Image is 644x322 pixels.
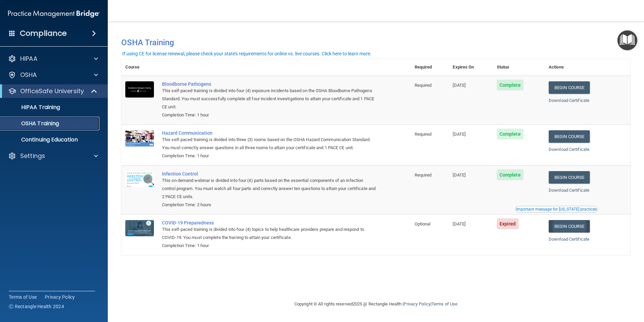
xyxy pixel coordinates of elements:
[9,303,64,310] span: Ⓒ Rectangle Health 2024
[162,225,377,242] div: This self-paced training is divided into four (4) topics to help healthcare providers prepare and...
[162,111,377,119] div: Completion Time: 1 hour
[527,274,636,301] iframe: Drift Widget Chat Controller
[45,294,75,300] a: Privacy Policy
[617,30,637,50] button: Open Resource Center
[20,152,45,160] p: Settings
[8,71,98,79] a: OSHA
[453,83,465,88] span: [DATE]
[549,171,590,184] a: Begin Course
[549,81,590,94] a: Begin Course
[415,83,432,88] span: Required
[8,152,98,160] a: Settings
[20,29,67,38] h4: Compliance
[162,152,377,160] div: Completion Time: 1 hour
[4,104,60,111] p: HIPAA Training
[8,7,100,21] img: PMB logo
[162,242,377,250] div: Completion Time: 1 hour
[162,81,377,87] a: Bloodborne Pathogens
[497,218,519,229] span: Expired
[162,130,377,136] a: Hazard Communication
[4,136,96,143] p: Continuing Education
[549,98,589,103] a: Download Certificate
[497,80,523,90] span: Complete
[549,130,590,143] a: Begin Course
[453,132,465,137] span: [DATE]
[515,206,598,213] button: Read this if you are a dental practitioner in the state of CA
[20,87,84,95] p: OfficeSafe University
[449,59,492,76] th: Expires On
[162,171,377,177] a: Infection Control
[549,220,590,233] a: Begin Course
[453,221,465,226] span: [DATE]
[162,220,377,225] a: COVID-19 Preparedness
[549,237,589,242] a: Download Certificate
[453,172,465,178] span: [DATE]
[121,50,373,57] button: If using CE for license renewal, please check your state's requirements for online vs. live cours...
[121,59,158,76] th: Course
[8,87,98,95] a: OfficeSafe University
[516,207,597,211] div: Important message for [US_STATE] practices
[404,301,430,306] a: Privacy Policy
[4,120,59,127] p: OSHA Training
[122,51,372,56] div: If using CE for license renewal, please check your state's requirements for online vs. live cours...
[162,177,377,201] div: This on-demand webinar is divided into four (4) parts based on the essential components of an inf...
[431,301,457,306] a: Terms of Use
[162,87,377,111] div: This self-paced training is divided into four (4) exposure incidents based on the OSHA Bloodborne...
[20,71,37,79] p: OSHA
[162,201,377,209] div: Completion Time: 2 hours
[9,294,37,300] a: Terms of Use
[545,59,631,76] th: Actions
[415,221,431,226] span: Optional
[497,129,523,139] span: Complete
[253,293,499,315] div: Copyright © All rights reserved 2025 @ Rectangle Health | |
[8,55,98,63] a: HIPAA
[162,136,377,152] div: This self-paced training is divided into three (3) rooms based on the OSHA Hazard Communication S...
[497,169,523,180] span: Complete
[415,132,432,137] span: Required
[549,188,589,193] a: Download Certificate
[121,38,631,47] h4: OSHA Training
[415,172,432,178] span: Required
[20,55,37,63] p: HIPAA
[549,147,589,152] a: Download Certificate
[411,59,449,76] th: Required
[493,59,545,76] th: Status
